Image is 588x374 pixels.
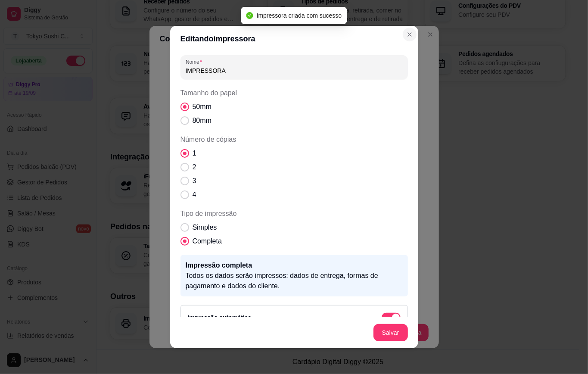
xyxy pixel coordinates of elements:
[186,58,205,65] label: Nome
[193,115,212,126] span: 80mm
[257,12,342,19] span: Impressora criada com sucesso
[180,209,408,246] div: Tipo de impressão
[180,209,408,219] span: Tipo de impressão
[188,314,252,321] label: Impressão automática
[193,190,196,200] span: 4
[193,236,222,246] span: Completa
[403,28,417,41] button: Close
[246,12,253,19] span: check-circle
[193,176,196,186] span: 3
[170,26,418,52] header: Editando impressora
[180,134,408,200] div: Número de cópias
[180,88,408,126] div: Tamanho do papel
[193,102,212,112] span: 50mm
[373,324,408,341] button: Salvar
[186,271,403,291] p: Todos os dados serão impressos: dados de entrega, formas de pagamento e dados do cliente.
[186,260,403,271] p: Impressão completa
[193,162,196,172] span: 2
[193,222,217,233] span: Simples
[186,66,403,75] input: Nome
[180,88,408,98] span: Tamanho do papel
[193,148,196,159] span: 1
[180,134,408,145] span: Número de cópias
